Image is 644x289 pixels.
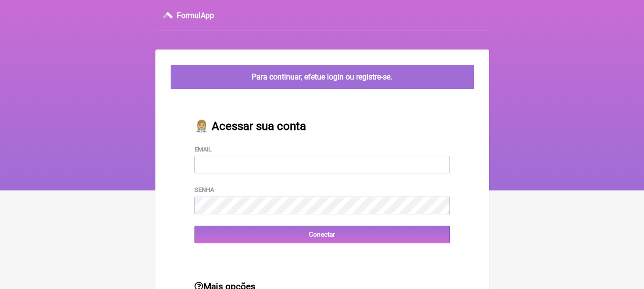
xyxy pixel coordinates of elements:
div: Para continuar, efetue login ou registre-se. [171,65,474,89]
label: Senha [194,186,214,193]
input: Conectar [194,226,450,243]
label: Email [194,146,212,153]
h3: FormulApp [177,11,214,20]
h2: 👩🏼‍⚕️ Acessar sua conta [194,120,450,133]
